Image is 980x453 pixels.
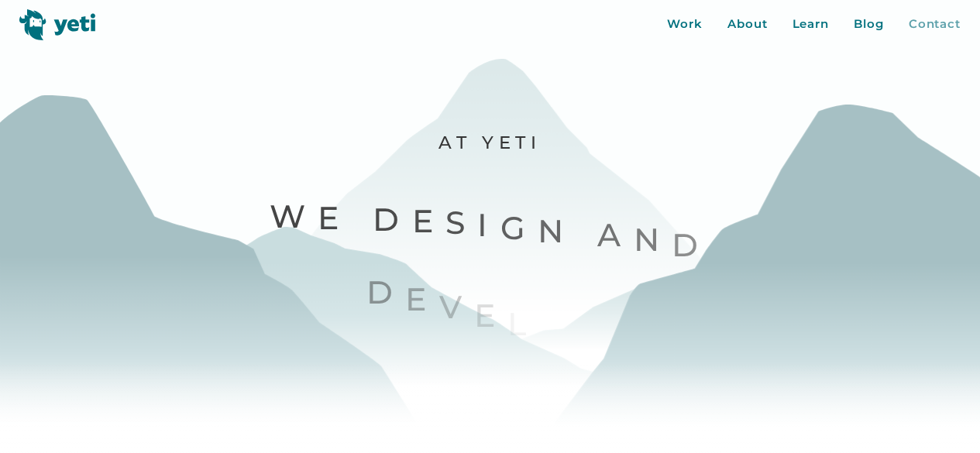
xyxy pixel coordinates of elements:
a: Work [667,15,703,33]
a: Learn [792,15,829,33]
a: Blog [854,15,884,33]
img: Yeti logo [19,9,96,40]
a: Contact [908,15,960,33]
p: At Yeti [201,132,779,155]
a: About [727,15,768,33]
